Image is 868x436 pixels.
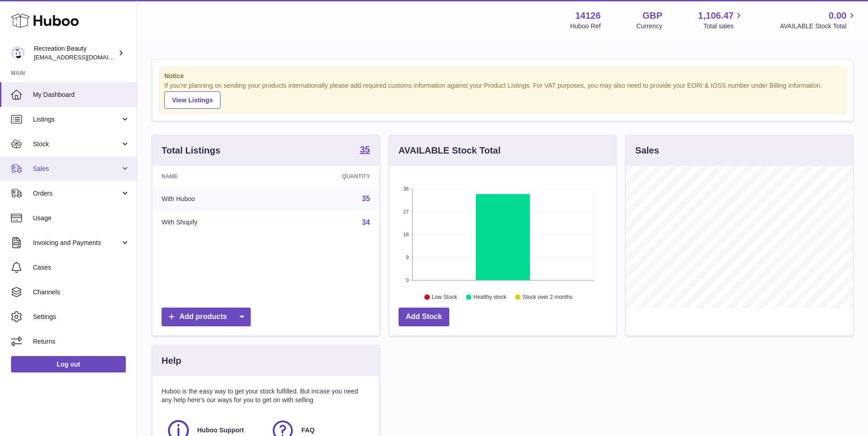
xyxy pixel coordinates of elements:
div: If you're planning on sending your products internationally please add required customs informati... [164,81,841,109]
span: Returns [33,337,130,346]
span: Listings [33,115,120,124]
div: Currency [636,22,663,31]
a: 1,106.47 Total sales [698,10,744,31]
th: Quantity [275,166,379,187]
a: Log out [11,356,126,372]
strong: 14126 [575,10,601,22]
strong: 35 [360,145,370,154]
a: 35 [360,145,370,156]
text: 0 [406,277,409,283]
span: AVAILABLE Stock Total [780,22,857,31]
span: Usage [33,214,130,223]
p: Huboo is the easy way to get your stock fulfilled. But incase you need any help here's our ways f... [162,387,370,404]
span: Huboo Support [197,426,244,435]
h3: Help [162,355,181,367]
span: Sales [33,165,120,173]
a: View Listings [164,91,221,109]
span: Channels [33,288,130,297]
img: customercare@recreationbeauty.com [11,46,25,60]
text: 18 [403,232,409,237]
div: Huboo Ref [570,22,601,31]
text: 27 [403,209,409,214]
span: FAQ [302,426,315,435]
span: 1,106.47 [698,10,734,22]
text: 36 [403,186,409,191]
span: My Dashboard [33,90,130,99]
h3: Total Listings [162,144,221,157]
strong: Notice [164,72,841,80]
th: Name [152,166,275,187]
h3: Sales [635,144,659,157]
a: 0.00 AVAILABLE Stock Total [780,10,857,31]
text: Stock over 2 months [523,294,572,300]
a: Add Stock [399,308,449,326]
strong: GBP [642,10,662,22]
text: 9 [406,255,409,260]
td: With Shopify [152,211,275,234]
a: 35 [362,195,370,202]
span: 0.00 [829,10,846,22]
span: Orders [33,189,120,198]
div: Recreation Beauty [34,44,116,62]
span: Settings [33,313,130,321]
h3: AVAILABLE Stock Total [399,144,501,157]
span: Invoicing and Payments [33,239,120,247]
span: [EMAIL_ADDRESS][DOMAIN_NAME] [34,53,135,61]
a: 34 [362,218,370,226]
span: Stock [33,140,120,149]
span: Cases [33,263,130,272]
td: With Huboo [152,187,275,211]
span: Total sales [703,22,744,31]
text: Low Stock [432,294,458,300]
text: Healthy stock [473,294,507,300]
a: Add products [162,308,251,326]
